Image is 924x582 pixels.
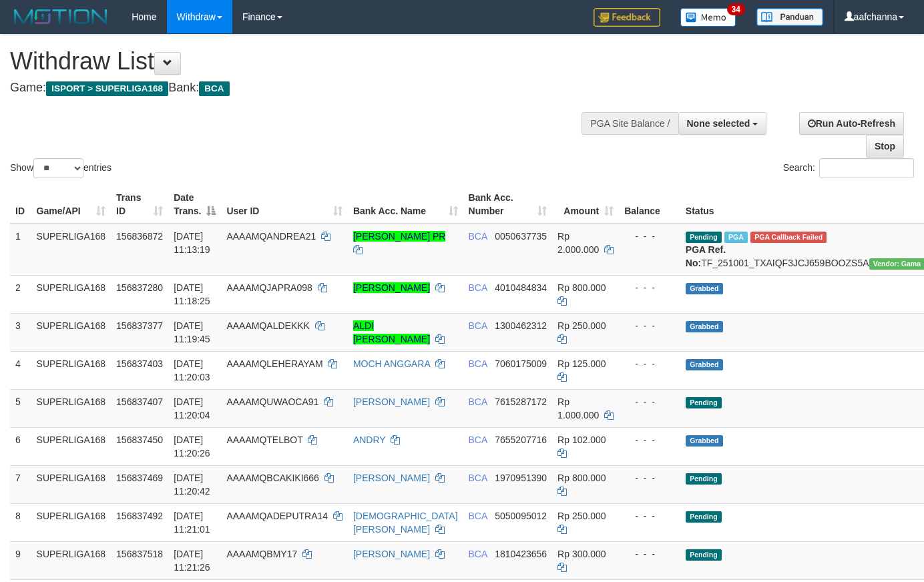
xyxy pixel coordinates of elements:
[469,396,487,407] span: BCA
[495,511,547,521] span: Copy 5050095012 to clipboard
[31,389,111,427] td: SUPERLIGA168
[783,158,914,178] label: Search:
[353,282,430,293] a: [PERSON_NAME]
[174,549,210,573] span: [DATE] 11:21:26
[116,320,163,331] span: 156837377
[226,231,316,242] span: AAAAMQANDREA21
[686,359,723,370] span: Grabbed
[582,112,678,135] div: PGA Site Balance /
[469,358,487,369] span: BCA
[221,186,348,224] th: User ID: activate to sort column ascending
[31,503,111,541] td: SUPERLIGA168
[756,8,823,26] img: panduan.png
[819,158,914,178] input: Search:
[116,549,163,559] span: 156837518
[557,396,599,420] span: Rp 1.000.000
[624,395,675,408] div: - - -
[353,511,458,535] a: [DEMOGRAPHIC_DATA] [PERSON_NAME]
[686,511,722,523] span: Pending
[624,319,675,332] div: - - -
[226,549,297,559] span: AAAAMQBMY17
[353,231,445,242] a: [PERSON_NAME] PR
[226,511,328,521] span: AAAAMQADEPUTRA14
[116,396,163,407] span: 156837407
[10,427,31,465] td: 6
[353,434,386,445] a: ANDRY
[866,135,904,158] a: Stop
[353,396,430,407] a: [PERSON_NAME]
[469,434,487,445] span: BCA
[31,313,111,351] td: SUPERLIGA168
[31,351,111,389] td: SUPERLIGA168
[226,396,318,407] span: AAAAMQUWAOCA91
[10,7,111,27] img: MOTION_logo.png
[31,224,111,276] td: SUPERLIGA168
[226,282,312,293] span: AAAAMQJAPRA098
[724,232,748,243] span: Marked by aafsoycanthlai
[353,473,430,483] a: [PERSON_NAME]
[174,358,210,382] span: [DATE] 11:20:03
[495,396,547,407] span: Copy 7615287172 to clipboard
[557,358,606,369] span: Rp 125.000
[495,320,547,331] span: Copy 1300462312 to clipboard
[31,465,111,503] td: SUPERLIGA168
[174,511,210,535] span: [DATE] 11:21:01
[174,434,210,459] span: [DATE] 11:20:26
[116,358,163,369] span: 156837403
[594,8,660,27] img: Feedback.jpg
[10,81,603,95] h4: Game: Bank:
[463,186,553,224] th: Bank Acc. Number: activate to sort column ascending
[557,282,606,293] span: Rp 800.000
[353,549,430,559] a: [PERSON_NAME]
[495,358,547,369] span: Copy 7060175009 to clipboard
[727,3,745,15] span: 34
[10,541,31,579] td: 9
[10,389,31,427] td: 5
[686,549,722,561] span: Pending
[678,112,767,135] button: None selected
[226,358,322,369] span: AAAAMQLEHERAYAM
[624,230,675,243] div: - - -
[226,320,310,331] span: AAAAMQALDEKKK
[799,112,904,135] a: Run Auto-Refresh
[469,473,487,483] span: BCA
[557,434,606,445] span: Rp 102.000
[750,232,827,243] span: PGA Error
[116,434,163,445] span: 156837450
[353,320,430,344] a: ALDI [PERSON_NAME]
[10,48,603,75] h1: Withdraw List
[10,313,31,351] td: 3
[199,81,229,96] span: BCA
[168,186,221,224] th: Date Trans.: activate to sort column descending
[687,118,750,129] span: None selected
[495,473,547,483] span: Copy 1970951390 to clipboard
[10,465,31,503] td: 7
[469,282,487,293] span: BCA
[469,320,487,331] span: BCA
[469,549,487,559] span: BCA
[686,232,722,243] span: Pending
[10,186,31,224] th: ID
[116,282,163,293] span: 156837280
[495,282,547,293] span: Copy 4010484834 to clipboard
[31,186,111,224] th: Game/API: activate to sort column ascending
[495,549,547,559] span: Copy 1810423656 to clipboard
[469,231,487,242] span: BCA
[686,397,722,408] span: Pending
[495,434,547,445] span: Copy 7655207716 to clipboard
[557,511,606,521] span: Rp 250.000
[174,231,210,255] span: [DATE] 11:13:19
[31,427,111,465] td: SUPERLIGA168
[557,549,606,559] span: Rp 300.000
[680,8,736,27] img: Button%20Memo.svg
[686,321,723,332] span: Grabbed
[33,158,83,178] select: Showentries
[10,275,31,313] td: 2
[495,231,547,242] span: Copy 0050637735 to clipboard
[469,511,487,521] span: BCA
[552,186,619,224] th: Amount: activate to sort column ascending
[624,547,675,561] div: - - -
[10,224,31,276] td: 1
[557,320,606,331] span: Rp 250.000
[686,473,722,485] span: Pending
